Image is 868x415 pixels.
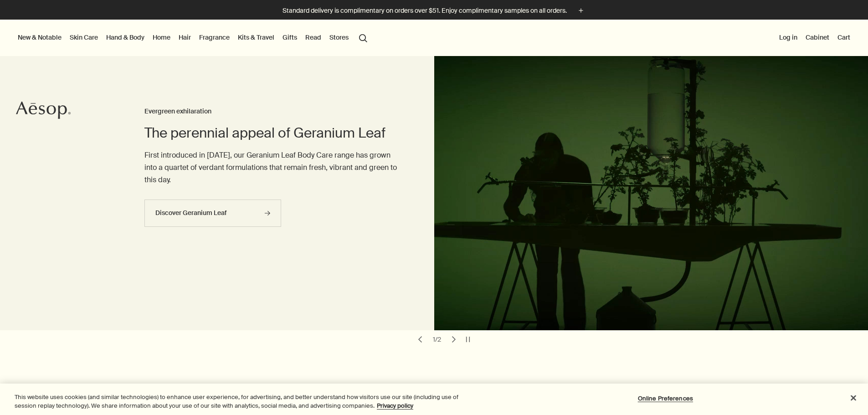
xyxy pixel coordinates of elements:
button: Cart [836,31,852,43]
a: More information about your privacy, opens in a new tab [377,402,413,410]
a: Hand & Body [104,31,146,43]
button: Standard delivery is complimentary on orders over $51. Enjoy complimentary samples on all orders. [282,5,586,16]
div: 1 / 2 [430,335,444,343]
a: Kits & Travel [236,31,276,43]
button: Stores [328,31,350,43]
nav: primary [16,20,371,56]
h2: The perennial appeal of Geranium Leaf [144,124,397,142]
a: Home [151,31,172,43]
a: Aesop [16,101,71,122]
a: Fragrance [197,31,231,43]
button: Log in [777,31,799,43]
a: Hair [177,31,193,43]
p: Standard delivery is complimentary on orders over $51. Enjoy complimentary samples on all orders. [282,6,567,15]
nav: supplementary [777,20,852,56]
a: Gifts [281,31,299,43]
a: Skin Care [68,31,100,43]
button: Open search [355,29,371,46]
a: Discover Geranium Leaf [144,200,281,227]
h3: Evergreen exhilaration [144,106,397,117]
svg: Aesop [16,101,71,119]
button: previous slide [414,333,426,346]
div: This website uses cookies (and similar technologies) to enhance user experience, for advertising,... [15,393,478,410]
a: Cabinet [804,31,831,43]
button: next slide [447,333,460,346]
button: Close [843,388,863,408]
p: First introduced in [DATE], our Geranium Leaf Body Care range has grown into a quartet of verdant... [144,149,397,186]
a: Read [303,31,323,43]
button: Online Preferences, Opens the preference center dialog [637,389,694,408]
button: New & Notable [16,31,63,43]
button: pause [462,333,474,346]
